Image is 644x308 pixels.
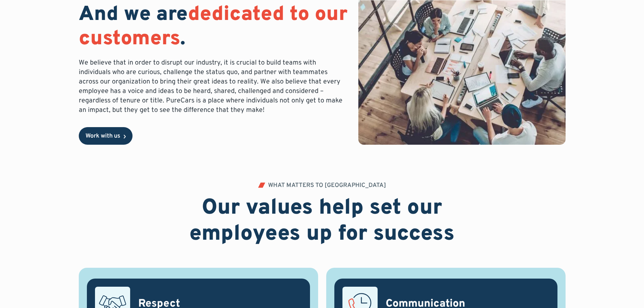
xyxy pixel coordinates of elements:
[149,195,495,247] h2: Our values help set our employees up for success
[79,127,133,145] a: Work with us
[79,58,348,115] p: We believe that in order to disrupt our industry, it is crucial to build teams with individuals w...
[79,2,348,52] span: dedicated to our customers
[86,133,120,139] div: Work with us
[268,183,386,189] div: WHAT MATTERS TO [GEOGRAPHIC_DATA]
